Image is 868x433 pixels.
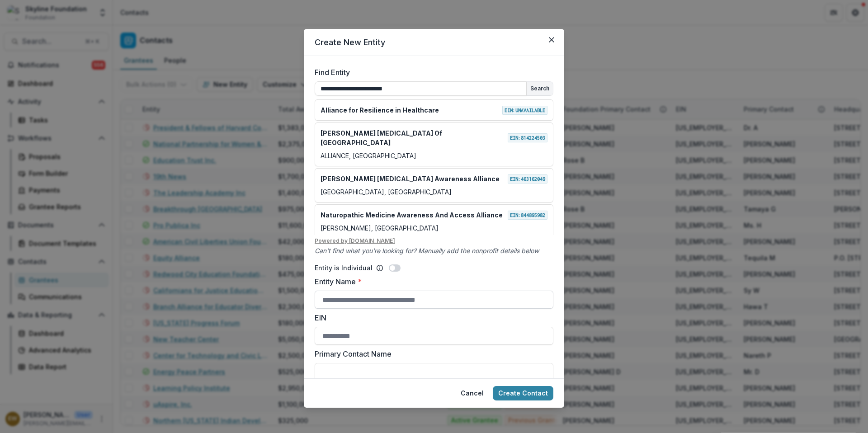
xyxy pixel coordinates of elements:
[315,99,553,121] div: Alliance for Resilience in HealthcareEIN:Unavailable
[544,33,559,47] button: Close
[304,29,564,56] header: Create New Entity
[321,128,504,147] p: [PERSON_NAME] [MEDICAL_DATA] Of [GEOGRAPHIC_DATA]
[508,133,547,142] span: EIN: 814224503
[493,386,553,400] button: Create Contact
[315,312,548,323] label: EIN
[321,151,416,160] p: ALLIANCE, [GEOGRAPHIC_DATA]
[315,122,553,166] div: [PERSON_NAME] [MEDICAL_DATA] Of [GEOGRAPHIC_DATA]EIN:814224503ALLIANCE, [GEOGRAPHIC_DATA]
[321,223,439,233] p: [PERSON_NAME], [GEOGRAPHIC_DATA]
[315,67,548,78] label: Find Entity
[315,348,548,359] label: Primary Contact Name
[321,210,503,220] p: Naturopathic Medicine Awareness And Access Alliance
[508,174,547,184] span: EIN: 463162049
[321,187,452,197] p: [GEOGRAPHIC_DATA], [GEOGRAPHIC_DATA]
[321,105,439,115] p: Alliance for Resilience in Healthcare
[321,174,500,184] p: [PERSON_NAME] [MEDICAL_DATA] Awareness Alliance
[527,82,553,95] button: Search
[455,386,489,400] button: Cancel
[349,237,395,244] a: [DOMAIN_NAME]
[315,237,553,245] u: Powered by
[315,276,548,287] label: Entity Name
[502,106,547,115] span: EIN: Unavailable
[315,204,553,239] div: Naturopathic Medicine Awareness And Access AllianceEIN:844895982[PERSON_NAME], [GEOGRAPHIC_DATA]
[315,168,553,202] div: [PERSON_NAME] [MEDICAL_DATA] Awareness AllianceEIN:463162049[GEOGRAPHIC_DATA], [GEOGRAPHIC_DATA]
[315,247,539,254] i: Can't find what you're looking for? Manually add the nonprofit details below
[315,263,373,273] p: Entity is Individual
[508,211,547,220] span: EIN: 844895982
